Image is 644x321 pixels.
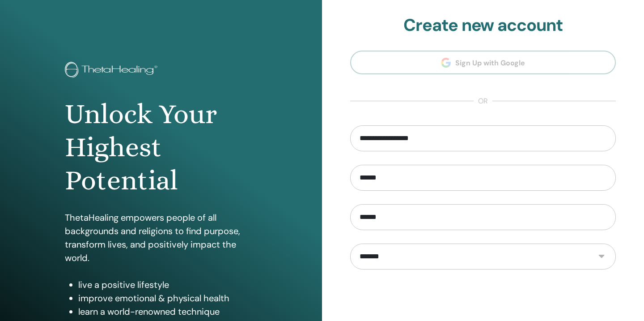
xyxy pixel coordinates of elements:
iframe: reCAPTCHA [415,283,551,318]
li: live a positive lifestyle [78,278,257,291]
p: ThetaHealing empowers people of all backgrounds and religions to find purpose, transform lives, a... [65,211,257,265]
li: improve emotional & physical health [78,291,257,305]
li: learn a world-renowned technique [78,305,257,318]
h1: Unlock Your Highest Potential [65,98,257,197]
span: or [474,96,492,107]
h2: Create new account [350,15,616,36]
